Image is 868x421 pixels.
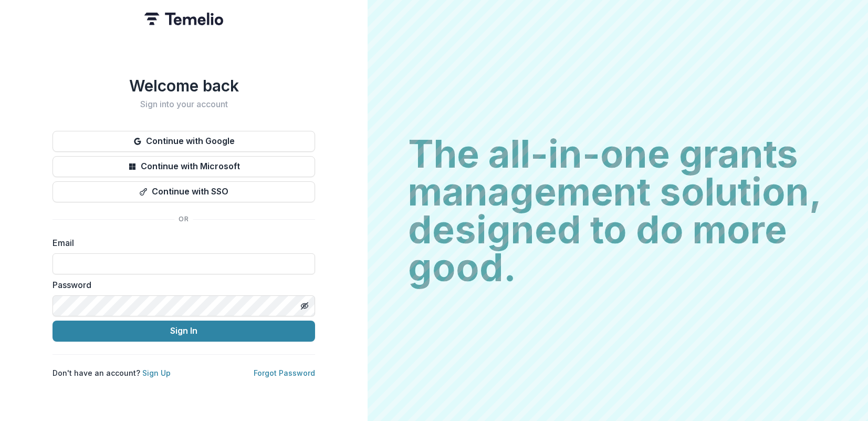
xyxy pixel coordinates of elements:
h1: Welcome back [53,76,315,95]
img: Temelio [144,13,223,25]
button: Continue with Google [53,131,315,152]
button: Continue with Microsoft [53,156,315,177]
button: Continue with SSO [53,181,315,202]
button: Sign In [53,321,315,342]
label: Password [53,279,309,291]
h2: Sign into your account [53,99,315,109]
p: Don't have an account? [53,367,171,378]
a: Sign Up [142,368,171,377]
a: Forgot Password [254,368,315,377]
label: Email [53,237,309,249]
button: Toggle password visibility [296,297,313,314]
